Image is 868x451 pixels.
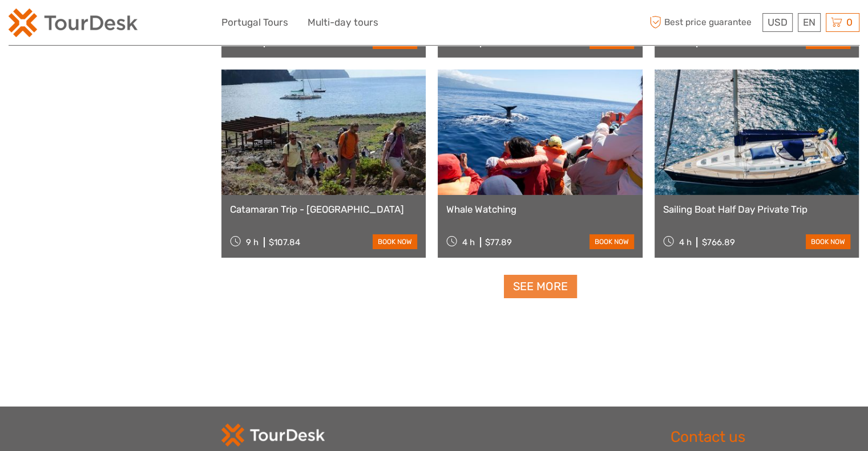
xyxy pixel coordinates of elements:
span: 2 h [246,37,259,47]
div: $766.89 [701,237,734,247]
a: Sailing Boat Half Day Private Trip [663,204,850,215]
span: Best price guarantee [647,13,760,32]
span: USD [768,17,788,28]
button: Open LiveChat chat widget [131,18,145,31]
a: Catamaran Trip - [GEOGRAPHIC_DATA] [230,204,417,215]
span: 4 h [679,237,691,247]
p: We're away right now. Please check back later! [16,20,129,29]
div: $77.89 [485,237,512,247]
a: Whale Watching [446,204,633,215]
img: td-logo-white.png [221,424,325,446]
span: 0 [845,17,854,28]
div: $107.84 [269,237,300,247]
h2: Contact us [671,428,859,446]
span: 3 h [462,37,475,47]
a: Portugal Tours [221,14,288,31]
div: $65.78 [485,37,513,47]
a: book now [590,234,634,249]
div: EN [798,13,821,32]
img: 2254-3441b4b5-4e5f-4d00-b396-31f1d84a6ebf_logo_small.png [9,9,138,37]
div: $41.94 [269,37,294,47]
a: book now [806,234,850,249]
span: 4 h [462,237,475,247]
a: See more [504,275,577,298]
a: book now [373,234,417,249]
div: $41.93 [701,37,727,47]
span: 9 h [246,237,259,247]
span: 2 h [679,37,691,47]
a: Multi-day tours [308,14,378,31]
